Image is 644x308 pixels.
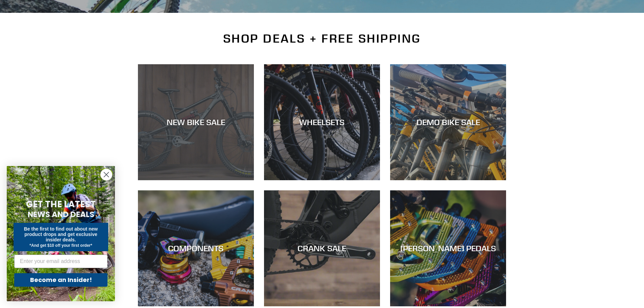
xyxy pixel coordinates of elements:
button: Close dialog [100,169,112,181]
span: *And get $10 off your first order* [29,243,92,248]
a: CRANK SALE [264,190,380,306]
span: GET THE LATEST [26,198,96,210]
span: Be the first to find out about new product drops and get exclusive insider deals. [24,226,98,242]
input: Enter your email address [14,255,108,268]
a: [PERSON_NAME] PEDALS [390,190,506,306]
h2: SHOP DEALS + FREE SHIPPING [138,31,506,46]
span: NEWS AND DEALS [28,209,94,220]
div: COMPONENTS [138,243,254,253]
a: COMPONENTS [138,190,254,306]
button: Become an Insider! [14,273,108,287]
div: WHEELSETS [264,117,380,127]
a: WHEELSETS [264,64,380,180]
div: [PERSON_NAME] PEDALS [390,243,506,253]
div: NEW BIKE SALE [138,117,254,127]
a: DEMO BIKE SALE [390,64,506,180]
a: NEW BIKE SALE [138,64,254,180]
div: CRANK SALE [264,243,380,253]
div: DEMO BIKE SALE [390,117,506,127]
